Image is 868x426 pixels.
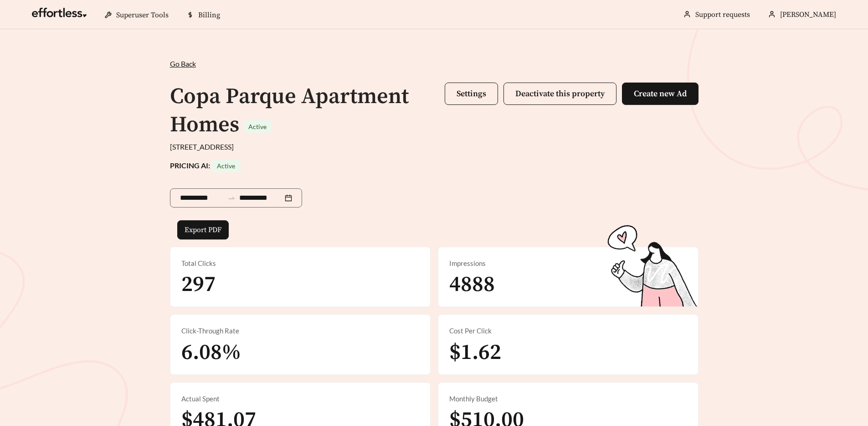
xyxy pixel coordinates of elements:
[185,224,221,235] span: Export PDF
[181,339,241,366] span: 6.08%
[227,194,236,202] span: to
[449,339,501,366] span: $1.62
[622,83,699,105] button: Create new Ad
[181,258,419,269] div: Total Clicks
[449,326,687,336] div: Cost Per Click
[457,88,486,99] span: Settings
[170,83,409,139] h1: Copa Parque Apartment Homes
[181,394,419,404] div: Actual Spent
[198,10,220,20] span: Billing
[780,10,836,19] span: [PERSON_NAME]
[116,10,169,20] span: Superuser Tools
[695,10,750,19] a: Support requests
[634,88,687,99] span: Create new Ad
[445,83,498,105] button: Settings
[248,123,267,130] span: Active
[181,326,419,336] div: Click-Through Rate
[170,141,699,152] div: [STREET_ADDRESS]
[227,194,236,202] span: swap-right
[503,83,616,105] button: Deactivate this property
[449,258,687,269] div: Impressions
[217,162,235,170] span: Active
[449,394,687,404] div: Monthly Budget
[515,88,605,99] span: Deactivate this property
[181,271,216,298] span: 297
[170,161,241,170] strong: PRICING AI:
[449,271,495,298] span: 4888
[177,220,229,239] button: Export PDF
[170,59,196,68] span: Go Back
